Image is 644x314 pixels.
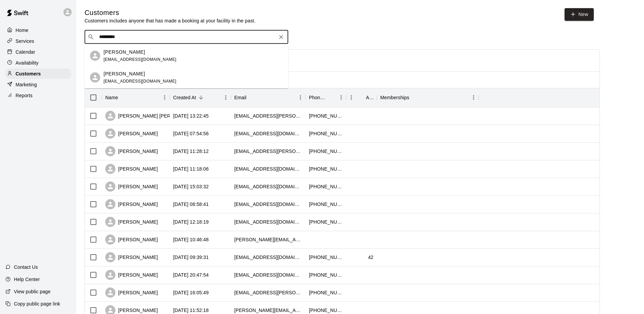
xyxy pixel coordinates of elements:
a: Marketing [5,80,71,90]
p: Customers includes anyone that has made a booking at your facility in the past. [85,17,256,24]
div: +14157348392 [309,148,343,155]
p: Calendar [16,49,35,55]
button: Sort [196,93,206,102]
div: [PERSON_NAME] [105,270,158,280]
button: Sort [118,93,128,102]
div: [PERSON_NAME] [105,199,158,209]
p: Customers [16,70,41,77]
div: Created At [173,88,196,107]
div: Age [346,88,377,107]
div: 2025-10-11 11:18:06 [173,165,209,172]
p: Copy public page link [14,300,60,307]
div: +13103670577 [309,130,343,137]
p: Help Center [14,276,40,283]
p: Services [16,38,34,45]
button: Menu [221,92,231,103]
div: e.andi.kelly@gmail.com [234,148,302,155]
div: prizes.froth.2d@icloud.com [234,130,302,137]
p: Reports [16,92,33,99]
div: +14154074047 [309,183,343,190]
div: [PERSON_NAME] [105,164,158,174]
div: valgkushel@gmail.com [234,272,302,278]
div: +14153783912 [309,165,343,172]
div: +16162630120 [309,112,343,119]
div: 42 [368,254,373,261]
div: 2025-10-09 09:39:31 [173,254,209,261]
button: Sort [327,93,336,102]
p: Marketing [16,81,37,88]
div: 2025-10-11 11:28:12 [173,148,209,155]
div: Phone Number [306,88,346,107]
a: Availability [5,58,71,68]
div: 2025-10-08 16:05:49 [173,289,209,296]
div: aliciag@hotmail.com [234,183,302,190]
a: Services [5,36,71,46]
button: Menu [468,92,479,103]
div: 2025-10-08 20:47:54 [173,272,209,278]
button: Menu [346,92,356,103]
div: +13103460512 [309,307,343,314]
div: Name [102,88,170,107]
div: sheila-af@outlook.com [234,307,302,314]
div: smahaffey151@gmail.com [234,254,302,261]
div: lauren.johnston@gmail.com [234,289,302,296]
p: View public page [14,288,51,295]
div: [PERSON_NAME] [105,287,158,298]
p: Home [16,27,29,34]
button: Sort [246,93,256,102]
a: Calendar [5,47,71,57]
div: 2025-10-09 10:46:48 [173,236,209,243]
button: Menu [295,92,306,103]
p: [PERSON_NAME] [104,49,145,56]
div: [PERSON_NAME] [105,217,158,227]
div: [PERSON_NAME] [105,234,158,245]
div: +16197239376 [309,254,343,261]
div: 2025-10-12 07:54:56 [173,130,209,137]
div: +19195991474 [309,289,343,296]
div: +16502182788 [309,272,343,278]
div: [PERSON_NAME] [105,181,158,192]
div: Phone Number [309,88,327,107]
div: wmcglynn9@gmail.com [234,201,302,208]
div: Customers [5,69,71,79]
p: [PERSON_NAME] [104,70,145,77]
button: Sort [409,93,419,102]
div: Memberships [377,88,479,107]
p: Contact Us [14,264,38,271]
div: Email [231,88,306,107]
div: [PERSON_NAME] [105,128,158,139]
div: 2025-10-10 08:58:41 [173,201,209,208]
a: New [565,8,594,21]
p: Availability [16,59,39,66]
div: Age [366,88,373,107]
div: averywhitmarsh@gmail.com [234,165,302,172]
div: colinmcnamara2006@gmail.com [234,219,302,225]
button: Sort [356,93,366,102]
div: Anthony Garcia [90,72,100,83]
div: [PERSON_NAME] [105,146,158,156]
div: +14086433423 [309,201,343,208]
div: +14137171694 [309,219,343,225]
div: yongho.annmarie@gmail.com [234,112,302,119]
div: danielturkovich@gmail.com [234,236,302,243]
div: Created At [170,88,231,107]
div: 2025-10-09 12:18:19 [173,219,209,225]
div: 2025-10-12 13:22:45 [173,112,209,119]
div: Memberships [380,88,409,107]
div: Email [234,88,246,107]
a: Reports [5,90,71,101]
div: Search customers by name or email [85,30,288,44]
div: 2025-10-10 15:03:32 [173,183,209,190]
a: Home [5,25,71,35]
div: 2025-10-08 11:52:18 [173,307,209,314]
span: [EMAIL_ADDRESS][DOMAIN_NAME] [104,79,177,84]
button: Menu [336,92,346,103]
button: Clear [276,32,286,42]
h5: Customers [85,8,256,17]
